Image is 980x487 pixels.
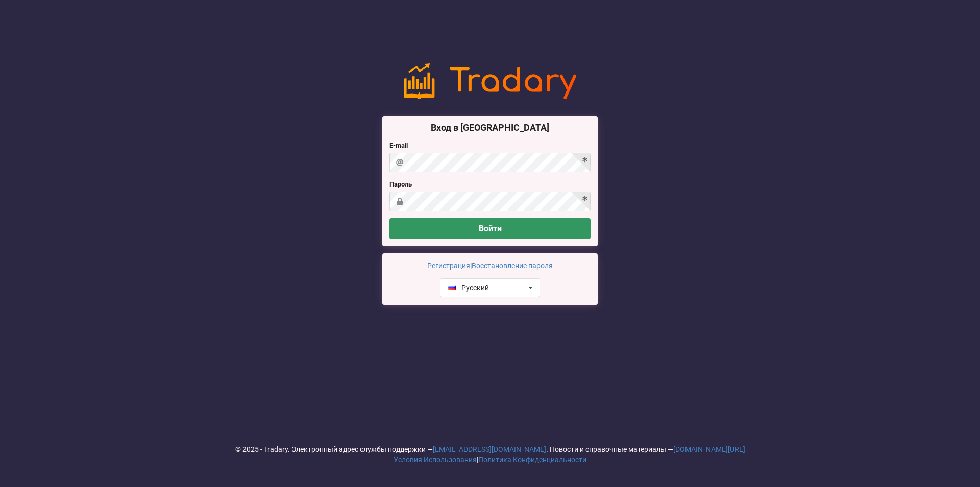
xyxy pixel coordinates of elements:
div: © 2025 - Tradary. Электронный адрес службы поддержки — . Новости и справочные материалы — | [7,444,973,466]
p: | [389,261,591,271]
a: Политика Конфиденциальности [478,456,586,464]
div: Русский [448,284,489,291]
label: E-mail [389,141,591,151]
h3: Вход в [GEOGRAPHIC_DATA] [389,122,591,133]
a: Условия Использования [394,456,477,464]
img: logo-noslogan-1ad60627477bfbe4b251f00f67da6d4e.png [404,63,576,99]
a: Восстановление пароля [472,262,553,270]
a: [EMAIL_ADDRESS][DOMAIN_NAME] [433,445,546,453]
a: [DOMAIN_NAME][URL] [673,445,745,453]
a: Регистрация [427,262,470,270]
button: Войти [389,218,591,239]
label: Пароль [389,179,591,190]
